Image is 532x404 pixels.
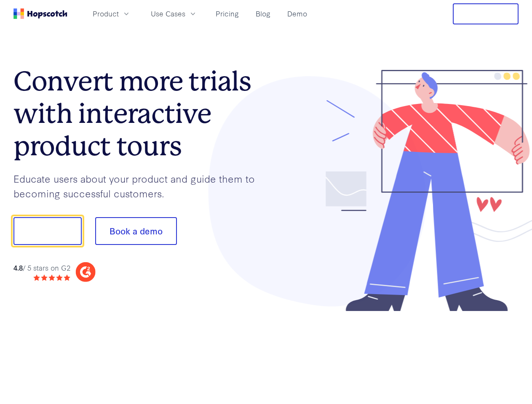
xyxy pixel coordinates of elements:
div: / 5 stars on G2 [13,263,70,273]
h1: Convert more trials with interactive product tours [13,65,266,162]
strong: 4.8 [13,263,23,272]
a: Demo [284,7,310,21]
button: Show me! [13,217,82,245]
a: Pricing [212,7,242,21]
a: Home [13,8,67,19]
button: Use Cases [146,7,202,21]
button: Product [88,7,136,21]
span: Use Cases [151,8,185,19]
span: Product [93,8,119,19]
button: Book a demo [95,217,177,245]
p: Educate users about your product and guide them to becoming successful customers. [13,171,266,200]
button: Free Trial [453,3,519,24]
a: Blog [252,7,274,21]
